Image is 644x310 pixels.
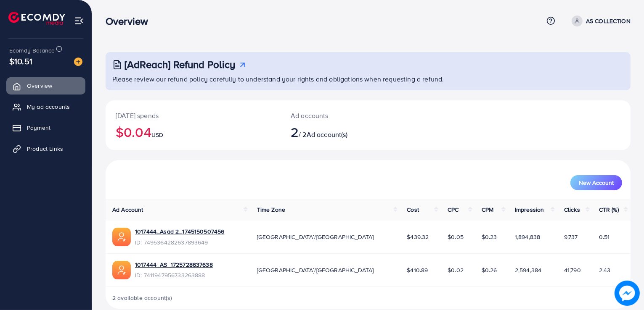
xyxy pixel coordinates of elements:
span: USD [151,131,163,139]
span: 9,737 [564,233,578,241]
span: New Account [579,180,614,186]
span: Ecomdy Balance [9,46,55,55]
img: logo [8,12,65,25]
h3: Overview [106,15,155,27]
span: 2 [291,122,299,142]
p: [DATE] spends [116,110,270,121]
span: Ad account(s) [307,130,348,139]
span: Impression [515,205,544,214]
h3: [AdReach] Refund Policy [125,58,236,71]
span: Time Zone [257,205,285,214]
p: AS COLLECTION [586,16,631,26]
span: Product Links [27,144,63,153]
a: 1017444_Asad 2_1745150507456 [135,227,224,236]
span: 2,594,384 [515,266,541,274]
span: 0.51 [599,233,610,241]
img: menu [74,16,84,26]
h2: $0.04 [116,124,270,140]
span: [GEOGRAPHIC_DATA]/[GEOGRAPHIC_DATA] [257,266,374,274]
span: CPM [482,205,493,214]
span: 2.43 [599,266,611,274]
span: $10.51 [9,55,32,67]
a: AS COLLECTION [568,16,631,26]
h2: / 2 [291,124,402,140]
img: image [615,281,640,306]
span: 2 available account(s) [112,294,172,302]
img: image [74,58,82,66]
span: ID: 7495364282637893649 [135,238,224,247]
span: $0.02 [448,266,464,274]
span: $0.26 [482,266,497,274]
p: Ad accounts [291,110,402,121]
img: ic-ads-acc.e4c84228.svg [112,228,131,246]
span: $0.23 [482,233,497,241]
button: New Account [570,175,622,190]
img: ic-ads-acc.e4c84228.svg [112,261,131,279]
a: Product Links [6,140,85,157]
span: [GEOGRAPHIC_DATA]/[GEOGRAPHIC_DATA] [257,233,374,241]
span: ID: 7411947956733263888 [135,271,213,279]
a: Payment [6,119,85,136]
span: CPC [448,205,458,214]
span: Overview [27,81,52,90]
p: Please review our refund policy carefully to understand your rights and obligations when requesti... [112,74,625,84]
span: CTR (%) [599,205,619,214]
span: Clicks [564,205,580,214]
span: My ad accounts [27,102,70,111]
span: 41,790 [564,266,581,274]
span: Cost [407,205,419,214]
a: My ad accounts [6,98,85,115]
a: Overview [6,77,85,94]
span: 1,894,838 [515,233,540,241]
a: 1017444_AS_1725728637638 [135,260,213,269]
span: $410.89 [407,266,428,274]
span: Ad Account [112,205,143,214]
span: Payment [27,123,50,132]
span: $0.05 [448,233,464,241]
span: $439.32 [407,233,429,241]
